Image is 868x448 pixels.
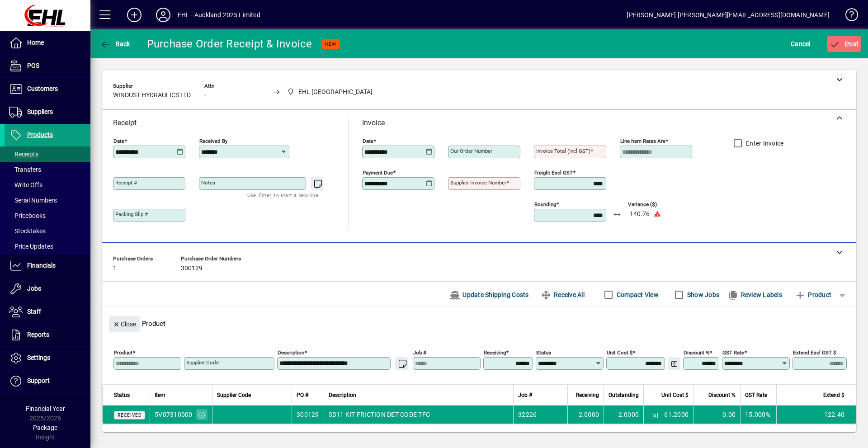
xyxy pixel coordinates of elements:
[536,349,551,356] mat-label: Status
[744,139,783,148] label: Enter Invoice
[113,317,136,332] span: Close
[664,410,689,419] span: 61.2000
[297,390,308,400] span: PO #
[576,390,599,400] span: Receiving
[5,239,90,254] a: Price Updates
[708,390,736,400] span: Discount %
[27,39,44,46] span: Home
[27,131,53,138] span: Products
[790,287,836,303] button: Product
[115,179,137,186] mat-label: Receipt #
[727,288,782,302] span: Review Labels
[147,37,312,51] div: Purchase Order Receipt & Invoice
[5,324,90,346] a: Reports
[620,138,665,144] mat-label: Line item rates are
[118,413,142,418] span: Received
[791,37,811,51] span: Cancel
[27,262,56,269] span: Financials
[5,370,90,392] a: Support
[615,290,659,299] label: Compact View
[793,349,836,356] mat-label: Extend excl GST $
[115,211,148,217] mat-label: Packing Slip #
[745,390,767,400] span: GST Rate
[607,349,632,356] mat-label: Unit Cost $
[247,190,318,200] mat-hint: Use 'Enter' to start a new line
[27,62,39,69] span: POS
[114,349,132,356] mat-label: Product
[5,255,90,277] a: Financials
[518,390,532,400] span: Job #
[740,406,776,424] td: 15.000%
[181,265,203,272] span: 300129
[446,287,533,303] button: Update Shipping Costs
[839,2,857,31] a: Knowledge Base
[114,390,130,400] span: Status
[27,308,41,315] span: Staff
[27,85,58,92] span: Customers
[722,349,744,356] mat-label: GST rate
[9,227,46,235] span: Stocktakes
[5,55,90,77] a: POS
[9,212,46,219] span: Pricebooks
[27,108,53,115] span: Suppliers
[204,92,206,99] span: -
[155,410,193,419] div: 5V07310000
[329,390,356,400] span: Description
[27,377,50,384] span: Support
[541,288,585,302] span: Receive All
[5,146,90,162] a: Receipts
[278,349,304,356] mat-label: Description
[609,390,639,400] span: Outstanding
[5,78,90,100] a: Customers
[5,301,90,323] a: Staff
[518,410,537,419] span: 32226
[155,390,165,400] span: Item
[684,349,709,356] mat-label: Discount %
[5,177,90,193] a: Write Offs
[450,179,506,186] mat-label: Supplier invoice number
[201,179,215,186] mat-label: Notes
[102,307,856,335] div: Product
[9,243,53,250] span: Price Updates
[5,208,90,223] a: Pricebooks
[199,138,227,144] mat-label: Received by
[534,170,573,176] mat-label: Freight excl GST
[5,278,90,300] a: Jobs
[449,288,529,302] span: Update Shipping Costs
[109,316,140,332] button: Close
[648,408,661,421] button: Change Price Levels
[661,390,689,400] span: Unit Cost $
[90,36,140,52] app-page-header-button: Back
[5,193,90,208] a: Serial Numbers
[100,40,130,47] span: Back
[5,162,90,177] a: Transfers
[604,406,643,424] td: 2.0000
[450,148,492,154] mat-label: Our order number
[579,410,599,419] span: 2.0000
[292,406,324,424] td: 300129
[845,40,849,47] span: P
[27,285,41,292] span: Jobs
[26,405,65,412] span: Financial Year
[536,148,590,154] mat-label: Invoice Total (incl GST)
[627,8,830,22] div: [PERSON_NAME] [PERSON_NAME][EMAIL_ADDRESS][DOMAIN_NAME]
[113,138,124,144] mat-label: Date
[693,406,740,424] td: 0.00
[9,181,42,189] span: Write Offs
[413,349,426,356] mat-label: Job #
[628,211,650,218] span: -140.76
[324,406,514,424] td: SD11 KIT FRICTION DET CODE 7FC
[33,424,57,431] span: Package
[776,406,856,424] td: 122.40
[120,7,149,23] button: Add
[823,390,844,400] span: Extend $
[724,287,786,303] button: Review Labels
[298,87,373,97] span: EHL [GEOGRAPHIC_DATA]
[9,151,38,158] span: Receipts
[668,357,680,370] button: Change Price Levels
[113,92,191,99] span: WINDUST HYDRAULICS LTD
[178,8,260,22] div: EHL - Auckland 2025 Limited
[685,290,719,299] label: Show Jobs
[795,288,831,302] span: Product
[113,265,117,272] span: 1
